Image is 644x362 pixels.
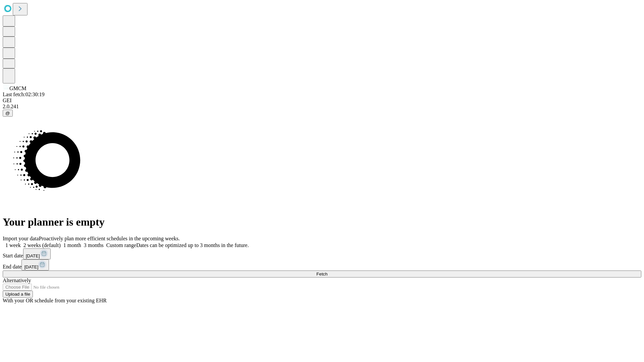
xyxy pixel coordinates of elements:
[3,270,641,278] button: Fetch
[3,259,641,270] div: End date
[9,85,26,91] span: GMCM
[3,216,641,228] h1: Your planner is empty
[3,104,641,110] div: 2.0.241
[63,242,81,248] span: 1 month
[316,271,327,277] span: Fetch
[3,236,39,241] span: Import your data
[84,242,104,248] span: 3 months
[3,278,31,283] span: Alternatively
[136,242,249,248] span: Dates can be optimized up to 3 months in the future.
[3,98,641,104] div: GEI
[26,253,40,258] span: [DATE]
[23,242,61,248] span: 2 weeks (default)
[24,264,38,269] span: [DATE]
[39,236,180,241] span: Proactively plan more efficient schedules in the upcoming weeks.
[21,259,49,270] button: [DATE]
[3,110,13,117] button: @
[5,242,21,248] span: 1 week
[23,248,51,259] button: [DATE]
[3,298,107,303] span: With your OR schedule from your existing EHR
[3,92,45,97] span: Last fetch: 02:30:19
[3,291,33,298] button: Upload a file
[3,248,641,259] div: Start date
[106,242,136,248] span: Custom range
[5,111,10,116] span: @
